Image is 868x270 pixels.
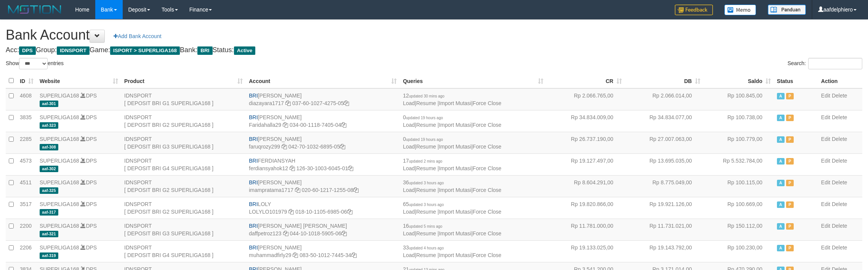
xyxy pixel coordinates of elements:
[249,165,288,171] a: ferdiansyahok12
[249,187,293,193] a: imampratama1717
[246,197,400,219] td: LOLY 018-10-1105-6985-06
[246,73,400,88] th: Account: activate to sort column ascending
[249,114,258,120] span: BRI
[249,230,281,236] a: daffpetroz123
[821,136,830,142] a: Edit
[121,197,246,219] td: IDNSPORT [ DEPOSIT BRI G2 SUPERLIGA168 ]
[40,201,79,207] a: SUPERLIGA168
[416,252,436,258] a: Resume
[439,187,471,193] a: Import Mutasi
[625,175,703,197] td: Rp 8.775.049,00
[40,244,79,251] a: SUPERLIGA168
[19,58,48,69] select: Showentries
[768,5,806,15] img: panduan.png
[17,73,37,88] th: ID: activate to sort column ascending
[17,175,37,197] td: 4511
[832,114,847,120] a: Delete
[406,137,443,142] span: updated 19 hours ago
[625,73,703,88] th: DB: activate to sort column ascending
[288,209,294,215] a: Copy LOLYLO101979 to clipboard
[37,219,121,240] td: DPS
[37,197,121,219] td: DPS
[546,110,625,132] td: Rp 34.834.009,00
[703,153,774,175] td: Rp 5.532.784,00
[40,114,79,120] a: SUPERLIGA168
[249,158,258,164] span: BRI
[344,100,349,106] a: Copy 037601027427505 to clipboard
[546,219,625,240] td: Rp 11.781.000,00
[121,73,246,88] th: Product: activate to sort column ascending
[341,230,347,236] a: Copy 044101018590506 to clipboard
[403,93,501,106] span: | | |
[249,179,258,185] span: BRI
[121,219,246,240] td: IDNSPORT [ DEPOSIT BRI G3 SUPERLIGA168 ]
[403,179,444,185] span: 36
[777,180,785,186] span: Active
[6,4,64,15] img: MOTION_logo.png
[19,46,36,55] span: DPS
[786,115,794,121] span: Paused
[546,153,625,175] td: Rp 19.127.497,00
[40,101,58,107] span: aaf-301
[777,245,785,251] span: Active
[403,223,442,229] span: 16
[786,93,794,99] span: Paused
[703,240,774,262] td: Rp 100.230,00
[37,153,121,175] td: DPS
[246,219,400,240] td: [PERSON_NAME] [PERSON_NAME] 044-10-1018-5905-06
[703,175,774,197] td: Rp 100.115,00
[40,144,58,150] span: aaf-308
[703,197,774,219] td: Rp 100.669,00
[295,187,300,193] a: Copy imampratama1717 to clipboard
[121,110,246,132] td: IDNSPORT [ DEPOSIT BRI G2 SUPERLIGA168 ]
[724,5,756,15] img: Button%20Memo.svg
[472,165,501,171] a: Force Close
[546,240,625,262] td: Rp 19.133.025,00
[821,244,830,251] a: Edit
[40,122,58,129] span: aaf-323
[6,46,862,54] h4: Acc: Group: Game: Bank: Status:
[403,201,444,207] span: 65
[121,240,246,262] td: IDNSPORT [ DEPOSIT BRI G4 SUPERLIGA168 ]
[110,46,180,55] span: ISPORT > SUPERLIGA168
[6,58,64,69] label: Show entries
[416,144,436,150] a: Resume
[472,209,501,215] a: Force Close
[403,136,443,142] span: 0
[37,73,121,88] th: Website: activate to sort column ascending
[625,197,703,219] td: Rp 19.921.126,00
[546,197,625,219] td: Rp 19.820.866,00
[416,100,436,106] a: Resume
[409,224,442,228] span: updated 5 mins ago
[40,93,79,99] a: SUPERLIGA168
[403,93,444,99] span: 12
[283,230,288,236] a: Copy daffpetroz123 to clipboard
[439,100,471,106] a: Import Mutasi
[777,223,785,230] span: Active
[416,165,436,171] a: Resume
[439,122,471,128] a: Import Mutasi
[546,132,625,153] td: Rp 26.737.190,00
[786,180,794,186] span: Paused
[37,240,121,262] td: DPS
[249,93,258,99] span: BRI
[17,197,37,219] td: 3517
[832,136,847,142] a: Delete
[472,144,501,150] a: Force Close
[37,110,121,132] td: DPS
[409,203,444,207] span: updated 3 hours ago
[40,179,79,185] a: SUPERLIGA168
[832,201,847,207] a: Delete
[786,136,794,143] span: Paused
[821,158,830,164] a: Edit
[786,223,794,230] span: Paused
[821,93,830,99] a: Edit
[293,252,298,258] a: Copy muhammadfirly29 to clipboard
[249,244,258,251] span: BRI
[546,175,625,197] td: Rp 8.604.291,00
[416,187,436,193] a: Resume
[348,165,353,171] a: Copy 126301003604501 to clipboard
[403,209,415,215] a: Load
[17,219,37,240] td: 2200
[6,27,862,43] h1: Bank Account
